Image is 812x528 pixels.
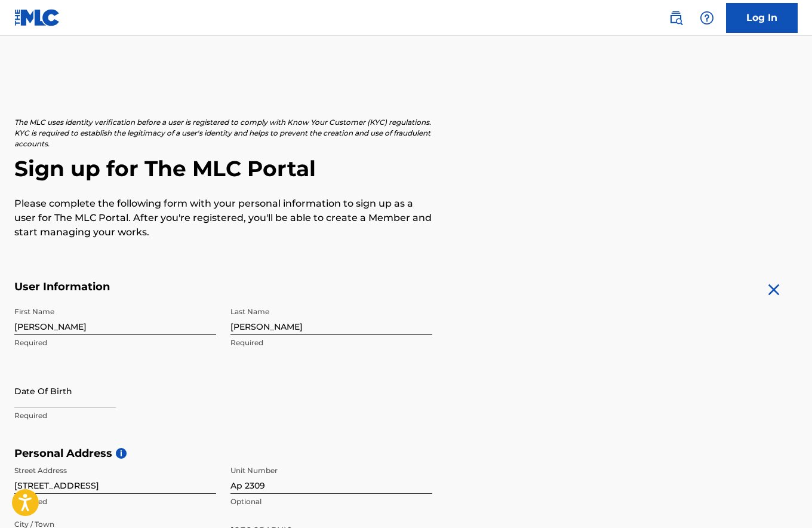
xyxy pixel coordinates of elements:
[116,448,127,459] span: i
[14,117,432,149] p: The MLC uses identity verification before a user is registered to comply with Know Your Customer ...
[230,337,432,348] p: Required
[14,447,798,461] h5: Personal Address
[700,11,714,25] img: help
[14,9,60,26] img: MLC Logo
[695,6,719,30] div: Help
[14,496,216,507] p: Required
[669,11,683,25] img: search
[14,280,432,294] h5: User Information
[14,337,216,348] p: Required
[14,410,216,421] p: Required
[664,6,688,30] a: Public Search
[14,197,432,240] p: Please complete the following form with your personal information to sign up as a user for The ML...
[726,3,798,33] a: Log In
[14,155,798,182] h2: Sign up for The MLC Portal
[230,496,432,507] p: Optional
[764,280,783,299] img: close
